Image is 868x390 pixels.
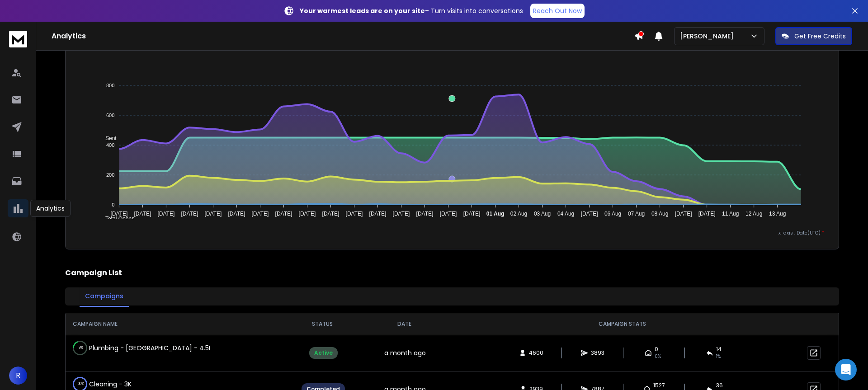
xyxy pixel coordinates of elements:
tspan: 07 Aug [628,211,645,217]
tspan: [DATE] [581,211,598,217]
tspan: [DATE] [205,211,222,217]
div: Analytics [30,200,71,217]
tspan: 11 Aug [722,211,739,217]
span: Sent [99,135,117,141]
button: R [9,367,27,385]
p: 100 % [76,380,84,389]
tspan: [DATE] [698,211,716,217]
p: – Turn visits into conversations [300,6,523,15]
tspan: 04 Aug [557,211,574,217]
button: Campaigns [80,286,129,307]
span: 1 % [716,353,721,360]
h1: Analytics [52,31,634,42]
td: a month ago [364,335,444,371]
tspan: 12 Aug [745,211,762,217]
tspan: 400 [106,142,114,148]
tspan: [DATE] [228,211,245,217]
span: 0 [655,346,658,353]
tspan: [DATE] [463,211,481,217]
tspan: [DATE] [111,211,128,217]
img: logo [9,31,27,47]
p: 19 % [77,343,83,352]
div: Open Intercom Messenger [835,359,857,381]
tspan: 06 Aug [604,211,621,217]
tspan: 200 [106,172,114,178]
span: 3893 [591,349,604,357]
tspan: 01 Aug [486,211,505,217]
tspan: [DATE] [275,211,292,217]
p: x-axis : Date(UTC) [80,230,824,236]
tspan: 0 [112,202,114,207]
a: Reach Out Now [530,4,585,18]
span: 14 [716,346,722,353]
button: Get Free Credits [775,27,852,45]
tspan: 02 Aug [510,211,527,217]
span: 1527 [653,382,665,389]
tspan: [DATE] [252,211,269,217]
span: 36 [716,382,723,389]
span: Total Opens [99,216,134,222]
strong: Your warmest leads are on your site [300,6,425,15]
div: Active [309,347,338,359]
tspan: [DATE] [440,211,457,217]
tspan: [DATE] [299,211,316,217]
th: CAMPAIGN NAME [66,313,281,335]
span: 0% [655,353,661,360]
tspan: [DATE] [346,211,363,217]
h2: Campaign List [65,268,839,278]
tspan: 800 [106,83,114,88]
th: DATE [364,313,444,335]
tspan: 08 Aug [651,211,668,217]
tspan: [DATE] [158,211,175,217]
p: Get Free Credits [794,32,846,41]
tspan: [DATE] [181,211,198,217]
tspan: [DATE] [369,211,387,217]
tspan: [DATE] [393,211,410,217]
tspan: [DATE] [322,211,340,217]
p: Reach Out Now [533,6,582,15]
th: STATUS [281,313,364,335]
tspan: [DATE] [134,211,151,217]
tspan: 13 Aug [769,211,786,217]
th: CAMPAIGN STATS [445,313,800,335]
tspan: 03 Aug [534,211,551,217]
tspan: 600 [106,113,114,118]
tspan: [DATE] [416,211,434,217]
p: [PERSON_NAME] [680,32,737,41]
td: Plumbing - [GEOGRAPHIC_DATA] - 4.5K [66,335,210,361]
span: 4600 [529,349,543,357]
tspan: [DATE] [675,211,692,217]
